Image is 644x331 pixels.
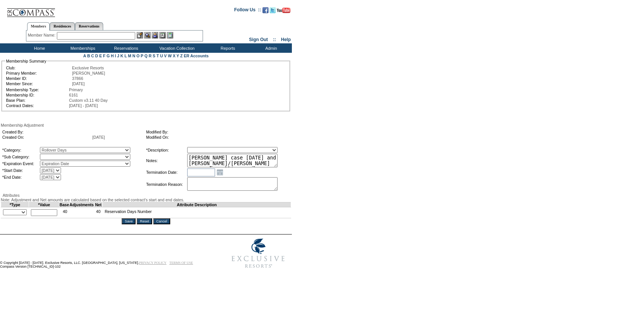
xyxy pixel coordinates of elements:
[146,168,186,176] td: Termination Date:
[153,218,170,224] input: Cancel
[6,76,71,81] td: Member ID:
[60,43,104,53] td: Memberships
[6,93,68,97] td: Membership ID:
[146,177,186,192] td: Termination Reason:
[1,202,29,207] td: *Type
[169,261,193,265] a: TERMS OF USE
[270,7,276,13] img: Follow us on Twitter
[99,54,102,58] a: E
[173,54,175,58] a: X
[2,154,39,160] td: *Sub Category:
[102,207,291,218] td: Reservation Days Number
[69,98,107,103] span: Custom v3.11 40 Day
[103,54,105,58] a: F
[144,32,151,38] img: View
[6,2,55,17] img: Compass Home
[167,32,173,38] img: b_calculator.gif
[17,43,60,53] td: Home
[1,123,291,127] div: Membership Adjustment
[270,9,276,14] a: Follow us on Twitter
[95,54,98,58] a: D
[262,7,269,13] img: Become our fan on Facebook
[91,54,94,58] a: C
[159,32,166,38] img: Reservations
[187,154,278,167] textarea: [PERSON_NAME] case [DATE] and [PERSON_NAME]/[PERSON_NAME] approval, rolling 10 days from 24/25 to...
[69,202,94,207] td: Adjustments
[60,207,69,218] td: 40
[216,168,224,176] a: Open the calendar popup.
[28,32,57,38] div: Member Name:
[6,87,68,92] td: Membership Type:
[69,103,98,108] span: [DATE] - [DATE]
[94,202,103,207] td: Net
[281,37,291,42] a: Help
[102,202,291,207] td: Attribute Description
[168,54,172,58] a: W
[92,135,105,139] span: [DATE]
[128,54,131,58] a: M
[146,147,186,153] td: *Description:
[133,54,136,58] a: N
[2,135,92,139] td: Created On:
[2,174,39,180] td: *End Date:
[146,154,186,167] td: Notes:
[273,37,276,42] span: ::
[2,167,39,173] td: *Start Date:
[115,54,116,58] a: I
[156,54,159,58] a: T
[69,87,83,92] span: Primary
[94,207,103,218] td: 40
[6,81,71,86] td: Member Since:
[6,103,68,108] td: Contract Dates:
[75,22,103,30] a: Reservations
[124,54,127,58] a: L
[27,22,50,31] a: Members
[72,71,105,75] span: [PERSON_NAME]
[180,54,183,58] a: Z
[277,8,290,13] img: Subscribe to our YouTube Channel
[2,161,39,167] td: *Expiration Event:
[147,43,205,53] td: Vacation Collection
[6,71,71,75] td: Primary Member:
[122,218,136,224] input: Save
[2,130,92,134] td: Created By:
[104,43,147,53] td: Reservations
[234,6,261,15] td: Follow Us ::
[146,135,287,139] td: Modified On:
[50,22,75,30] a: Residences
[153,54,155,58] a: S
[249,43,292,53] td: Admin
[111,54,114,58] a: H
[72,76,83,81] span: 37866
[6,66,71,70] td: Club:
[137,32,143,38] img: b_edit.gif
[141,54,143,58] a: P
[149,54,152,58] a: R
[2,147,39,153] td: *Category:
[137,218,152,224] input: Reset
[146,130,287,134] td: Modified By:
[160,54,163,58] a: U
[139,261,166,265] a: PRIVACY POLICY
[184,54,209,58] a: ER Accounts
[136,54,139,58] a: O
[262,9,269,14] a: Become our fan on Facebook
[1,193,291,198] div: Attributes
[205,43,249,53] td: Reports
[144,54,147,58] a: Q
[5,59,47,63] legend: Membership Summary
[177,54,179,58] a: Y
[249,37,268,42] a: Sign Out
[72,66,104,70] span: Exclusive Resorts
[117,54,119,58] a: J
[72,81,85,86] span: [DATE]
[83,54,86,58] a: A
[152,32,158,38] img: Impersonate
[121,54,124,58] a: K
[87,54,90,58] a: B
[69,93,78,97] span: 6161
[224,234,292,272] img: Exclusive Resorts
[29,202,60,207] td: *Value
[6,98,68,103] td: Base Plan:
[277,9,290,14] a: Subscribe to our YouTube Channel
